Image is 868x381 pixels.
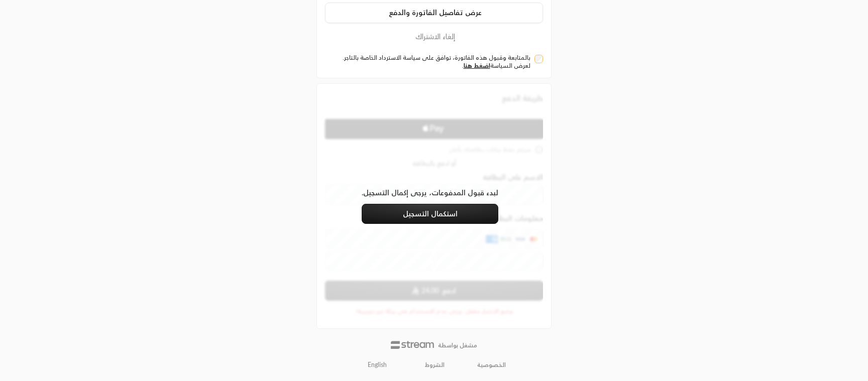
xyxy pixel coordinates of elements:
a: الخصوصية [477,361,506,369]
a: الشروط [425,361,445,369]
label: بالمتابعة وقبول هذه الفاتورة، توافق على سياسة الاسترداد الخاصة بالتاجر. لعرض السياسة . [329,54,530,70]
button: إلغاء الاشتراك [325,31,543,42]
button: استكمال التسجيل [362,204,498,224]
a: English [362,357,392,373]
p: مشغل بواسطة [438,341,477,349]
button: عرض تفاصيل الفاتورة والدفع [325,3,543,24]
span: لبدء قبول المدفوعات، يرجى إكمال التسجيل. [362,188,498,224]
a: اضغط هنا [464,62,490,69]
